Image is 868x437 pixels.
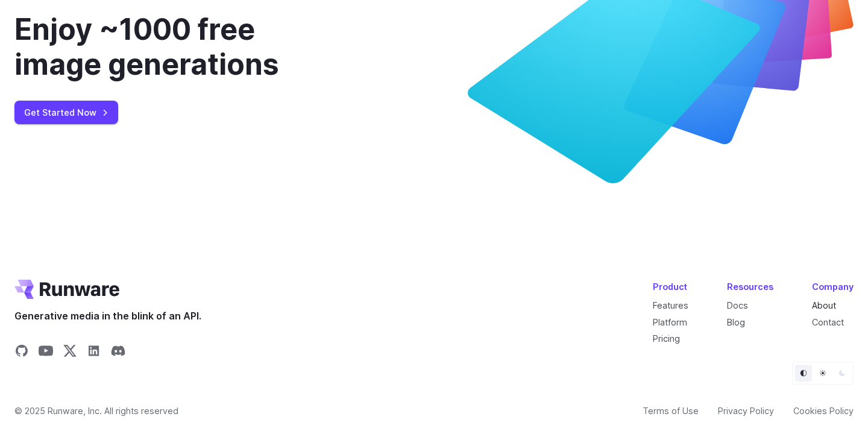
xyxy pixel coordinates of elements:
a: Share on X [63,344,77,362]
button: Light [814,365,831,382]
a: Go to / [14,280,119,299]
ul: Theme selector [792,362,854,385]
button: Default [795,365,812,382]
a: Share on Discord [111,344,125,362]
a: About [812,300,836,310]
span: Generative media in the blink of an API. [14,309,201,324]
a: Pricing [653,333,680,344]
a: Privacy Policy [718,404,774,418]
button: Dark [834,365,851,382]
a: Get Started Now [14,101,118,124]
a: Docs [727,300,748,310]
a: Cookies Policy [793,404,854,418]
a: Share on YouTube [39,344,53,362]
a: Terms of Use [643,404,699,418]
div: Enjoy ~1000 free image generations [14,12,342,81]
div: Product [653,280,688,294]
div: Resources [727,280,773,294]
a: Blog [727,317,745,327]
a: Share on GitHub [14,344,29,362]
div: Company [812,280,854,294]
span: © 2025 Runware, Inc. All rights reserved [14,404,178,418]
a: Features [653,300,688,310]
a: Platform [653,317,687,327]
a: Share on LinkedIn [87,344,101,362]
a: Contact [812,317,844,327]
